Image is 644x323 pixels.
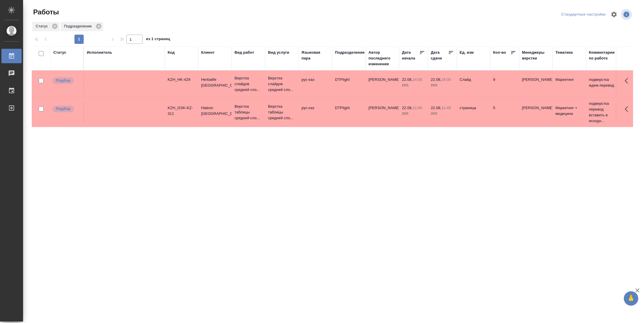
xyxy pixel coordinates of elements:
div: KZH_GSK-KZ-311 [168,105,195,117]
div: Автор последнего изменения [368,50,396,67]
div: Кол-во [493,50,506,55]
div: Языковая пара [302,50,329,61]
p: Верстка таблицы средней сло... [235,104,262,121]
span: Настроить таблицу [607,8,621,21]
div: Можно подбирать исполнителей [52,105,80,113]
div: Менеджеры верстки [522,50,550,61]
td: страница [457,102,490,122]
p: Верстка таблицы средней сло... [268,104,296,121]
p: 14:00 [413,77,422,82]
p: Haleon [GEOGRAPHIC_DATA] [201,105,229,117]
p: подверстка ждем перевод [589,77,617,88]
span: Посмотреть информацию [621,9,633,20]
td: DTPlight [332,102,366,122]
div: Код [168,50,175,55]
td: [PERSON_NAME] [366,74,399,94]
span: из 1 страниц [146,36,170,44]
p: Herbalife [GEOGRAPHIC_DATA] [201,77,229,88]
div: Статус [53,50,66,55]
span: Работы [32,8,59,17]
p: Маркетинг [555,77,583,83]
div: Вид работ [235,50,254,55]
td: рус-каз [299,102,332,122]
p: Статус [36,23,50,29]
div: Можно подбирать исполнителей [52,77,80,85]
p: Маркетинг + медицина [555,105,583,117]
button: 🙏 [624,291,638,306]
td: DTPlight [332,74,366,94]
p: Подбор [56,106,70,112]
div: Статус [32,22,59,31]
p: 2025 [402,83,425,88]
p: [PERSON_NAME] [522,77,550,83]
p: 2025 [431,83,454,88]
p: [PERSON_NAME] [522,105,550,111]
span: 🙏 [626,292,636,305]
p: 16:00 [441,77,451,82]
div: Тематика [555,50,573,55]
td: 5 [490,102,519,122]
td: [PERSON_NAME] [366,102,399,122]
td: Слайд [457,74,490,94]
p: 11:45 [441,106,451,110]
div: Ед. изм [460,50,474,55]
div: Комментарии по работе [589,50,617,61]
div: Дата сдачи [431,50,448,61]
p: Верстка слайдов средней сло... [268,75,296,93]
p: 22.08, [431,77,441,82]
p: 2025 [402,111,425,117]
p: подверстка перевод вставить в исходн... [589,101,617,124]
p: 22.08, [402,77,413,82]
div: Клиент [201,50,214,55]
div: Вид услуги [268,50,289,55]
div: KZH_HK-429 [168,77,195,83]
td: рус-каз [299,74,332,94]
p: 2025 [431,111,454,117]
button: Здесь прячутся важные кнопки [621,102,635,116]
p: Подбор [56,78,70,83]
p: Верстка слайдов средней сло... [235,75,262,93]
p: 22.08, [431,106,441,110]
button: Здесь прячутся важные кнопки [621,74,635,88]
div: Дата начала [402,50,419,61]
div: split button [560,10,607,19]
div: Исполнитель [87,50,112,55]
div: Подразделение [61,22,103,31]
p: Подразделение [64,23,94,29]
p: 22.08, [402,106,413,110]
div: Подразделение [335,50,365,55]
p: 11:00 [413,106,422,110]
td: 9 [490,74,519,94]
